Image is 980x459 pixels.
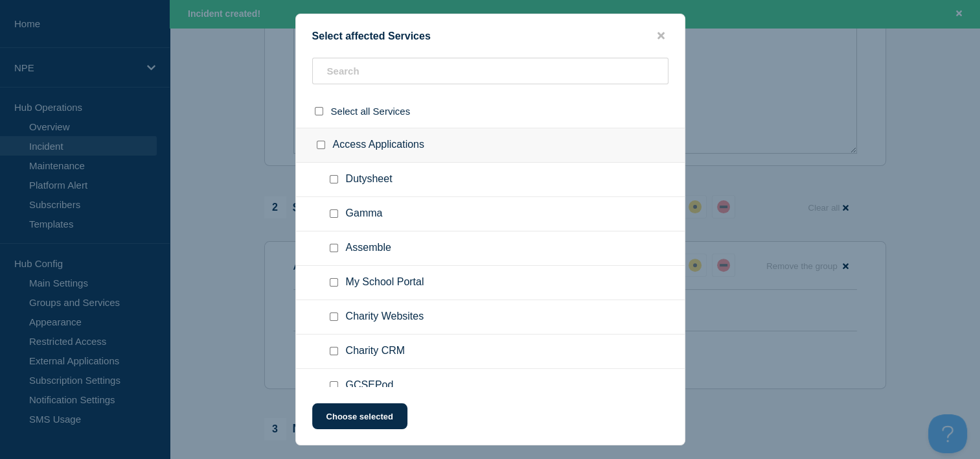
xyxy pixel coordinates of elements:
[312,403,407,429] button: Choose selected
[330,244,338,252] input: Assemble checkbox
[346,345,405,358] span: Charity CRM
[330,312,338,321] input: Charity Websites checkbox
[330,209,338,218] input: Gamma checkbox
[296,30,685,42] div: Select affected Services
[654,30,668,42] button: close button
[346,242,391,255] span: Assemble
[346,311,424,324] span: Charity Websites
[330,278,338,287] input: My School Portal checkbox
[317,141,325,149] input: Access Applications checkbox
[330,381,338,390] input: GCSEPod checkbox
[330,347,338,355] input: Charity CRM checkbox
[296,128,685,163] div: Access Applications
[346,379,394,392] span: GCSEPod
[330,175,338,183] input: Dutysheet checkbox
[315,107,323,115] input: select all checkbox
[346,173,393,186] span: Dutysheet
[346,207,383,220] span: Gamma
[312,58,668,84] input: Search
[331,106,411,117] span: Select all Services
[346,276,424,289] span: My School Portal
